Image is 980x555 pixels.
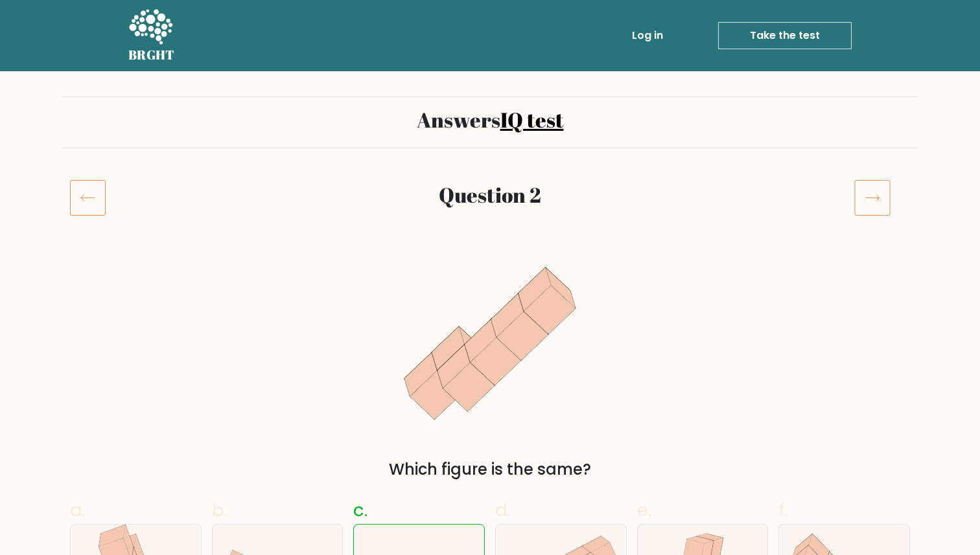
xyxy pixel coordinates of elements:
div: Which figure is the same? [78,458,902,481]
span: d. [495,497,511,523]
span: e. [637,497,651,523]
span: c. [353,497,367,523]
a: IQ test [500,106,564,133]
h2: Question 2 [141,183,839,207]
span: f. [778,497,787,523]
span: a. [70,497,86,523]
a: Log in [627,23,668,49]
h5: BRGHT [128,47,175,63]
a: Take the test [718,22,852,49]
a: BRGHT [128,5,175,66]
h2: Answers [70,108,910,132]
span: b. [212,497,227,523]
